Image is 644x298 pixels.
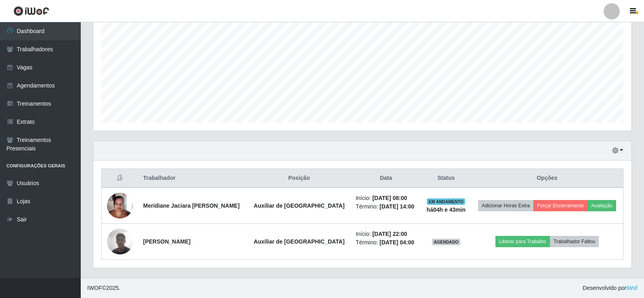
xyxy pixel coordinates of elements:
[478,200,533,211] button: Adicionar Horas Extra
[87,285,102,291] span: IWOF
[421,169,471,188] th: Status
[471,169,623,188] th: Opções
[254,238,344,245] strong: Auxiliar de [GEOGRAPHIC_DATA]
[583,284,638,292] span: Desenvolvido por
[533,200,587,211] button: Forçar Encerramento
[380,239,414,246] time: [DATE] 04:00
[626,285,638,291] a: iWof
[107,188,133,223] img: 1746375892388.jpeg
[87,284,120,292] span: © 2025 .
[254,202,344,209] strong: Auxiliar de [GEOGRAPHIC_DATA]
[427,206,466,213] strong: há 04 h e 43 min
[143,202,240,209] strong: Meridiane Jaciara [PERSON_NAME]
[351,169,421,188] th: Data
[248,169,351,188] th: Posição
[427,198,465,205] span: EM ANDAMENTO
[550,236,599,247] button: Trabalhador Faltou
[495,236,550,247] button: Liberar para Trabalho
[356,194,416,202] li: Início:
[107,224,133,258] img: 1752526227098.jpeg
[372,231,407,237] time: [DATE] 22:00
[372,195,407,201] time: [DATE] 08:00
[356,238,416,247] li: Término:
[356,230,416,238] li: Início:
[432,239,460,245] span: AGENDADO
[587,200,616,211] button: Avaliação
[380,203,414,210] time: [DATE] 14:00
[143,238,191,245] strong: [PERSON_NAME]
[356,202,416,211] li: Término:
[13,6,49,16] img: CoreUI Logo
[138,169,248,188] th: Trabalhador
